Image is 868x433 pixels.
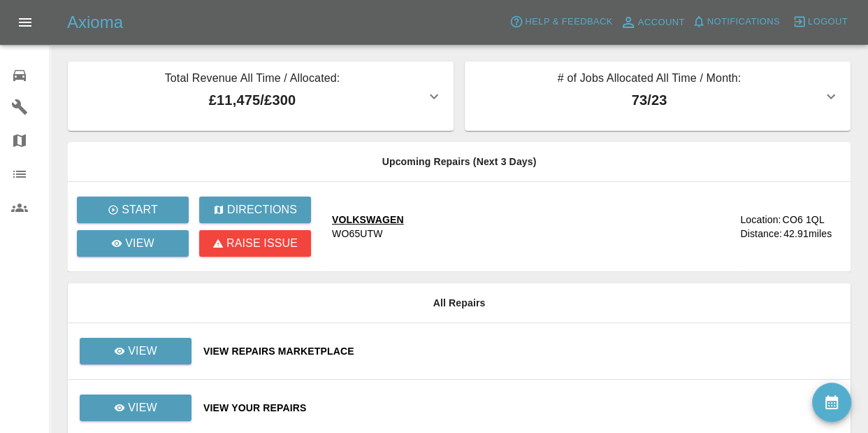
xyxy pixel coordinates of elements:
div: VOLKSWAGEN [332,213,404,227]
a: VOLKSWAGENWO65UTW [332,213,729,241]
h5: Axioma [67,11,123,34]
a: View Repairs Marketplace [203,344,839,358]
p: # of Jobs Allocated All Time / Month: [476,70,823,90]
span: Notifications [707,14,780,30]
button: # of Jobs Allocated All Time / Month:73/23 [465,62,851,131]
button: Help & Feedback [506,11,616,33]
a: View [80,395,191,421]
p: £11,475 / £300 [79,90,426,111]
th: All Repairs [68,283,851,323]
div: 42.91 miles [783,227,839,241]
a: Location:CO6 1QLDistance:42.91miles [740,213,839,241]
a: View Your Repairs [203,401,839,415]
button: Open drawer [8,6,42,39]
button: Logout [789,11,851,33]
a: Account [616,11,688,34]
p: Total Revenue All Time / Allocated: [79,70,426,90]
span: Account [638,15,685,31]
button: Directions [199,197,311,223]
button: availability [812,383,851,422]
a: View [79,402,192,413]
span: Help & Feedback [525,14,612,30]
p: 73 / 23 [476,90,823,111]
a: View [79,345,192,356]
button: Notifications [688,11,783,33]
p: Directions [227,201,297,218]
p: Raise issue [226,235,298,252]
div: CO6 1QL [782,213,824,227]
a: View [80,338,191,364]
span: Logout [808,14,848,30]
p: View [125,235,154,252]
p: View [128,343,157,360]
div: WO65UTW [332,227,383,241]
p: View [128,399,157,416]
button: Start [77,197,189,223]
div: Distance: [740,227,782,241]
a: View [77,230,189,257]
div: Location: [740,213,781,227]
button: Total Revenue All Time / Allocated:£11,475/£300 [68,62,454,131]
button: Raise issue [199,230,311,257]
th: Upcoming Repairs (Next 3 Days) [68,142,851,182]
p: Start [122,201,158,218]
